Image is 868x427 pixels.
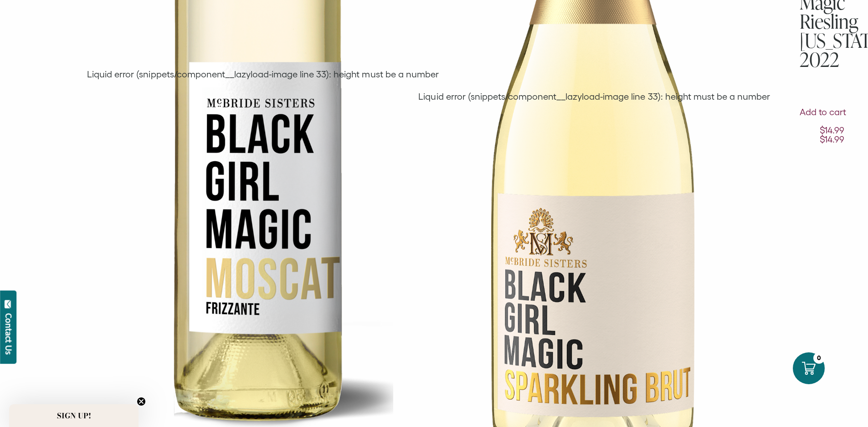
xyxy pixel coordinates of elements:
[820,134,844,144] span: $14.99
[9,404,139,427] div: SIGN UP!Close teaser
[57,410,91,421] span: SIGN UP!
[137,397,146,406] button: Close teaser
[800,107,846,117] div: Add to cart
[4,313,13,355] div: Contact Us
[820,125,844,135] span: $14.99
[418,90,770,104] div: Liquid error (snippets/component__lazyload-image line 33): height must be a number
[87,68,439,81] div: Liquid error (snippets/component__lazyload-image line 33): height must be a number
[813,352,825,364] div: 0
